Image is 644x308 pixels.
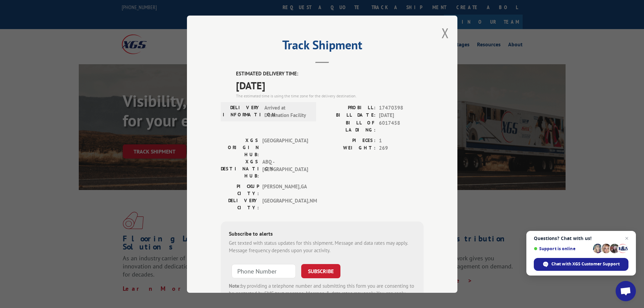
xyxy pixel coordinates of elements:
input: Phone Number [232,264,296,278]
label: BILL OF LADING: [322,119,376,133]
span: Arrived at Destination Facility [264,104,310,119]
button: SUBSCRIBE [301,264,340,278]
div: Subscribe to alerts [229,229,415,239]
span: [DATE] [379,112,424,119]
span: 17470398 [379,104,424,112]
span: [GEOGRAPHIC_DATA] , NM [262,197,308,211]
label: ESTIMATED DELIVERY TIME: [236,70,424,78]
label: PROBILL: [322,104,376,112]
label: DELIVERY INFORMATION: [223,104,261,119]
span: 269 [379,144,424,152]
span: [GEOGRAPHIC_DATA] [262,137,308,158]
label: XGS DESTINATION HUB: [221,158,259,179]
span: Support is online [534,246,591,251]
label: PICKUP CITY: [221,183,259,197]
div: by providing a telephone number and submitting this form you are consenting to be contacted by SM... [229,282,415,305]
div: The estimated time is using the time zone for the delivery destination. [236,93,424,99]
div: Open chat [616,281,636,301]
div: Get texted with status updates for this shipment. Message and data rates may apply. Message frequ... [229,239,415,254]
span: 1 [379,137,424,144]
label: DELIVERY CITY: [221,197,259,211]
span: [PERSON_NAME] , GA [262,183,308,197]
span: [DATE] [236,77,424,93]
label: BILL DATE: [322,112,376,119]
span: Chat with XGS Customer Support [551,261,620,267]
span: Questions? Chat with us! [534,236,628,241]
span: ABQ - [GEOGRAPHIC_DATA] [262,158,308,179]
h2: Track Shipment [221,40,424,53]
label: PIECES: [322,137,376,144]
span: 6017458 [379,119,424,133]
label: WEIGHT: [322,144,376,152]
button: Close modal [442,24,449,42]
strong: Note: [229,282,241,289]
div: Chat with XGS Customer Support [534,258,628,271]
label: XGS ORIGIN HUB: [221,137,259,158]
span: Close chat [623,234,631,242]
